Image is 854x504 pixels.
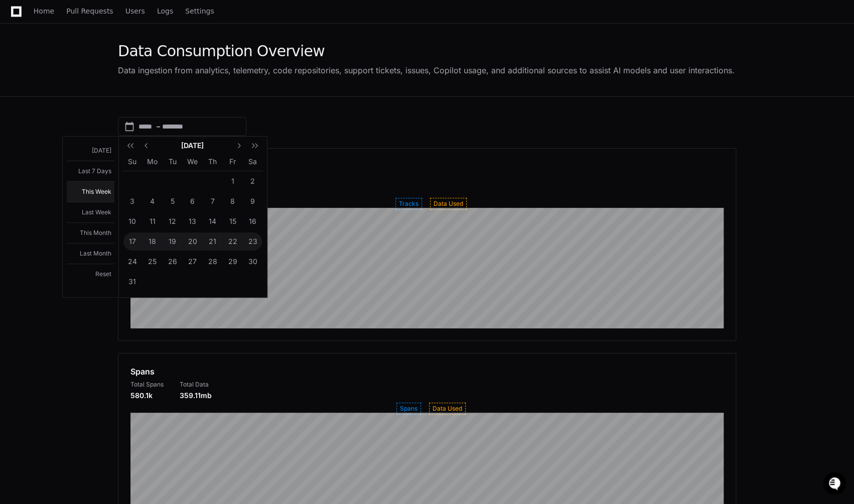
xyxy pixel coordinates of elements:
span: 19 [164,232,182,250]
button: August 24, 2025 [122,251,143,272]
button: August 7, 2025 [203,191,223,211]
span: 26 [164,253,182,271]
span: 3 [123,192,141,210]
button: August 25, 2025 [143,251,163,272]
button: August 17, 2025 [122,231,143,251]
button: August 26, 2025 [163,251,183,272]
span: Pylon [100,105,121,113]
span: [DATE] [151,141,235,151]
span: 2 [244,172,262,190]
button: August 28, 2025 [203,251,223,272]
button: August 13, 2025 [183,211,203,231]
span: 11 [144,212,162,230]
button: August 31, 2025 [122,272,143,292]
div: Welcome [10,40,183,56]
button: August 12, 2025 [163,211,183,231]
span: 24 [123,253,141,271]
button: August 4, 2025 [143,191,163,211]
button: Start new chat [171,78,183,90]
button: August 23, 2025 [243,231,263,251]
span: 13 [184,212,202,230]
span: Su [128,157,136,166]
span: 29 [224,253,242,271]
button: August 14, 2025 [203,211,223,231]
span: 23 [244,232,262,250]
span: 1 [224,172,242,190]
button: August 11, 2025 [143,211,163,231]
button: August 19, 2025 [163,231,183,251]
button: August 3, 2025 [122,191,143,211]
button: This Week [67,181,114,202]
div: We're available if you need us! [34,85,127,93]
button: Reset [67,264,114,284]
span: Mo [147,157,158,166]
img: 1736555170064-99ba0984-63c1-480f-8ee9-699278ef63ed [10,75,28,93]
span: 17 [123,232,141,250]
div: Start new chat [34,75,165,85]
button: August 30, 2025 [243,251,263,272]
button: August 20, 2025 [183,231,203,251]
span: We [187,157,198,166]
button: August 6, 2025 [183,191,203,211]
span: 12 [164,212,182,230]
span: 22 [224,232,242,250]
a: Powered byPylon [71,105,121,113]
img: PlayerZero [10,10,30,30]
span: 8 [224,192,242,210]
button: August 21, 2025 [203,231,223,251]
button: August 18, 2025 [143,231,163,251]
span: Sa [248,157,257,166]
span: 10 [123,212,141,230]
button: August 1, 2025 [223,171,243,191]
button: August 22, 2025 [223,231,243,251]
span: 18 [144,232,162,250]
button: August 15, 2025 [223,211,243,231]
button: August 9, 2025 [243,191,263,211]
span: 6 [184,192,202,210]
span: 21 [204,232,222,250]
button: August 5, 2025 [163,191,183,211]
span: 14 [204,212,222,230]
button: August 8, 2025 [223,191,243,211]
span: Tu [169,157,177,166]
span: 7 [204,192,222,210]
button: August 29, 2025 [223,251,243,272]
button: Last Month [67,243,114,264]
button: [DATE] [67,141,114,161]
button: August 27, 2025 [183,251,203,272]
iframe: Open customer support [822,471,849,498]
button: August 10, 2025 [122,211,143,231]
span: 25 [144,253,162,271]
span: Fr [229,157,236,166]
button: This Month [67,222,114,243]
span: Th [208,157,217,166]
button: Last Week [67,202,114,222]
span: 5 [164,192,182,210]
span: 31 [123,273,141,291]
button: August 2, 2025 [243,171,263,191]
span: 28 [204,253,222,271]
button: Last 7 Days [67,161,114,181]
span: 4 [144,192,162,210]
span: 16 [244,212,262,230]
button: August 16, 2025 [243,211,263,231]
span: 20 [184,232,202,250]
span: 27 [184,253,202,271]
span: 15 [224,212,242,230]
span: 30 [244,253,262,271]
span: 9 [244,192,262,210]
